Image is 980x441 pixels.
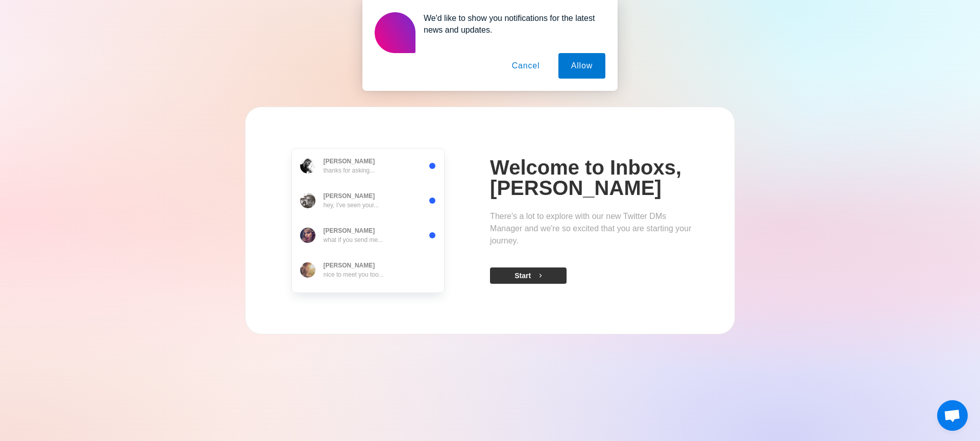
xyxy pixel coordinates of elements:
[558,53,605,79] button: Allow
[300,228,315,243] img: 300
[300,262,315,278] img: 300
[324,226,375,235] p: [PERSON_NAME]
[324,261,375,270] p: [PERSON_NAME]
[937,400,968,431] div: Open chat
[324,270,384,279] p: nice to meet you too...
[375,12,415,53] img: notification icon
[300,158,315,174] img: 300
[499,53,553,79] button: Cancel
[324,201,379,210] p: hey, I've seen your...
[324,166,375,175] p: thanks for asking...
[490,267,567,284] button: Start
[490,157,694,198] p: Welcome to Inboxs, [PERSON_NAME]
[324,235,383,244] p: what if you send me...
[415,12,605,36] div: We'd like to show you notifications for the latest news and updates.
[300,193,315,208] img: 300
[490,210,694,247] p: There's a lot to explore with our new Twitter DMs Manager and we're so excited that you are start...
[324,191,375,201] p: [PERSON_NAME]
[324,157,375,166] p: [PERSON_NAME]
